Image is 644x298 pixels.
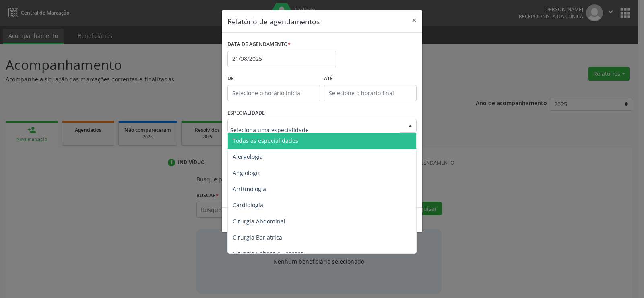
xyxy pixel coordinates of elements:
[227,73,320,85] label: De
[233,137,298,144] span: Todas as especialidades
[233,217,285,225] span: Cirurgia Abdominal
[227,38,291,51] label: DATA DE AGENDAMENTO
[406,10,422,30] button: Close
[233,153,263,160] span: Alergologia
[230,122,400,138] input: Seleciona uma especialidade
[233,185,266,193] span: Arritmologia
[227,16,320,27] h5: Relatório de agendamentos
[233,233,282,241] span: Cirurgia Bariatrica
[227,107,265,119] label: ESPECIALIDADE
[227,51,336,67] input: Selecione uma data ou intervalo
[324,85,417,101] input: Selecione o horário final
[324,73,417,85] label: ATÉ
[233,250,303,257] span: Cirurgia Cabeça e Pescoço
[233,169,261,177] span: Angiologia
[233,201,263,209] span: Cardiologia
[227,85,320,101] input: Selecione o horário inicial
